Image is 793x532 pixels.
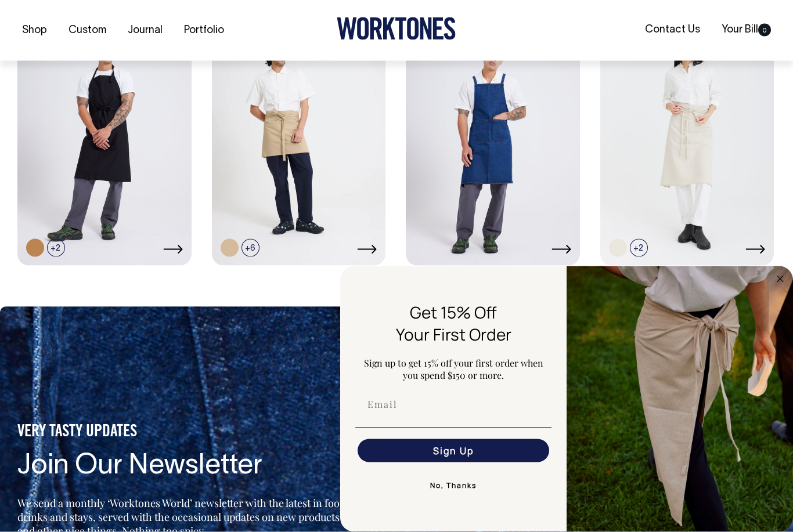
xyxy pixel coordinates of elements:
[358,439,549,462] button: Sign Up
[773,272,787,286] button: Close dialog
[364,357,543,381] span: Sign up to get 15% off your first order when you spend $150 or more.
[355,428,552,428] img: underline
[640,20,705,39] a: Contact Us
[123,21,167,40] a: Journal
[47,239,65,257] span: +2
[758,24,771,37] span: 0
[17,451,352,482] h4: Join Our Newsletter
[64,21,111,40] a: Custom
[17,422,352,442] h5: VERY TASTY UPDATES
[17,21,52,40] a: Shop
[355,474,552,497] button: No, Thanks
[340,266,793,532] div: FLYOUT Form
[630,239,648,257] span: +2
[567,266,793,532] img: 5e34ad8f-4f05-4173-92a8-ea475ee49ac9.jpeg
[410,301,497,323] span: Get 15% Off
[179,21,229,40] a: Portfolio
[241,239,259,257] span: +6
[717,20,776,39] a: Your Bill0
[396,323,511,345] span: Your First Order
[358,393,549,416] input: Email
